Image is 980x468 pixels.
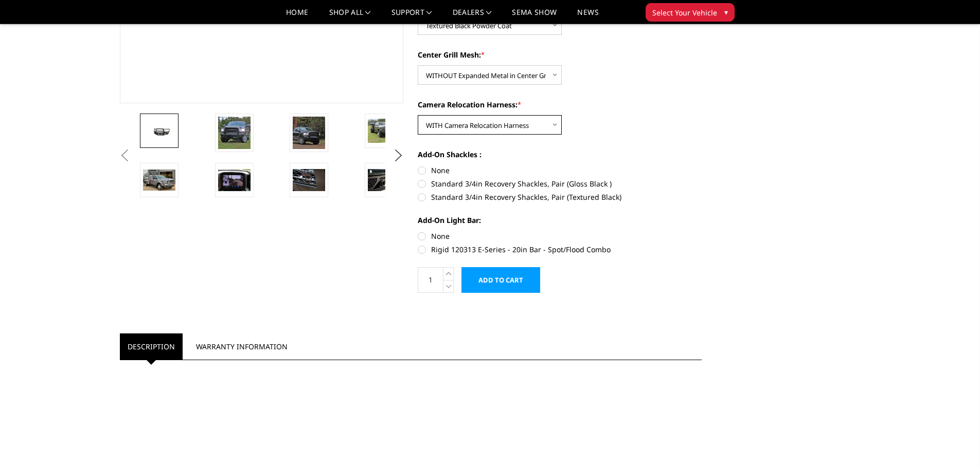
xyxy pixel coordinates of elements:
[418,231,702,241] label: None
[286,9,308,24] a: Home
[143,170,175,190] img: 2019-2025 Ram 2500-3500 - FT Series - Extreme Front Bumper
[293,117,325,149] img: 2019-2025 Ram 2500-3500 - FT Series - Extreme Front Bumper
[391,9,432,24] a: Support
[453,9,492,24] a: Dealers
[218,169,251,191] img: Clear View Camera: Relocate your front camera and keep the functionality completely.
[418,99,702,110] label: Camera Relocation Harness:
[418,192,702,202] label: Standard 3/4in Recovery Shackles, Pair (Textured Black)
[120,333,183,360] a: Description
[652,7,717,18] span: Select Your Vehicle
[188,333,295,360] a: Warranty Information
[143,123,175,138] img: 2019-2025 Ram 2500-3500 - FT Series - Extreme Front Bumper
[329,9,371,24] a: shop all
[929,419,980,468] iframe: Chat Widget
[293,169,325,191] img: 2019-2025 Ram 2500-3500 - FT Series - Extreme Front Bumper
[512,9,557,24] a: SEMA Show
[577,9,598,24] a: News
[418,244,702,255] label: Rigid 120313 E-Series - 20in Bar - Spot/Flood Combo
[368,119,400,143] img: 2019-2025 Ram 2500-3500 - FT Series - Extreme Front Bumper
[418,178,702,189] label: Standard 3/4in Recovery Shackles, Pair (Gloss Black )
[418,215,702,226] label: Add-On Light Bar:
[390,148,406,163] button: Next
[418,49,702,60] label: Center Grill Mesh:
[368,169,400,191] img: 2019-2025 Ram 2500-3500 - FT Series - Extreme Front Bumper
[418,149,702,160] label: Add-On Shackles :
[646,3,735,22] button: Select Your Vehicle
[418,165,702,176] label: None
[218,117,251,149] img: 2019-2025 Ram 2500-3500 - FT Series - Extreme Front Bumper
[724,7,728,17] span: ▾
[117,148,133,163] button: Previous
[461,267,540,293] input: Add to Cart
